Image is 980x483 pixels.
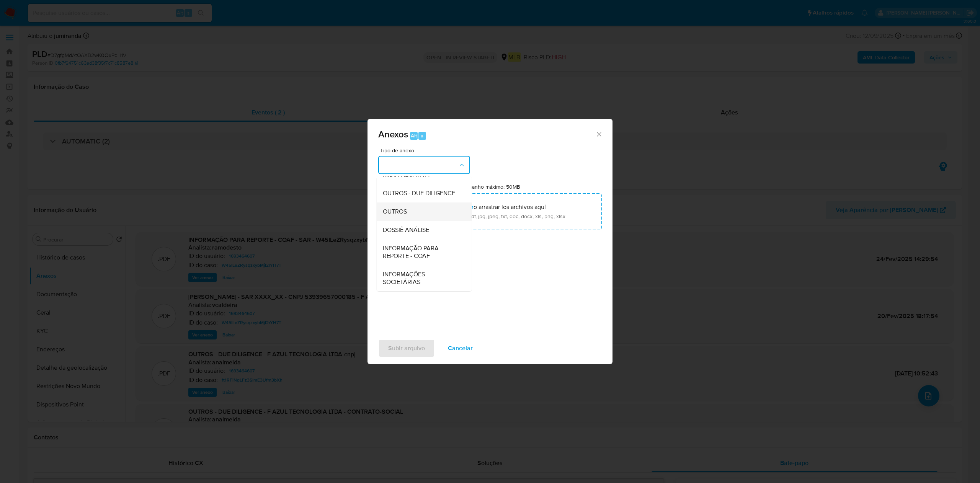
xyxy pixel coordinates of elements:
span: Anexos [378,127,408,141]
label: Tamanho máximo: 50MB [462,183,520,190]
button: Cancelar [438,339,483,357]
span: Cancelar [448,340,473,357]
span: DOSSIÊ ANÁLISE [383,226,429,234]
ul: Tipo de anexo [377,74,472,291]
span: OUTROS - DUE DILIGENCE [383,189,455,197]
span: INFORMAÇÃO PARA REPORTE - COAF [383,245,461,260]
span: Alt [411,132,417,139]
span: OUTROS [383,208,407,215]
span: Tipo de anexo [380,148,472,153]
button: Cerrar [595,131,602,137]
span: MIDIA NEGATIVA [383,171,430,179]
span: a [421,132,423,139]
span: INFORMAÇÕES SOCIETÁRIAS [383,271,461,286]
